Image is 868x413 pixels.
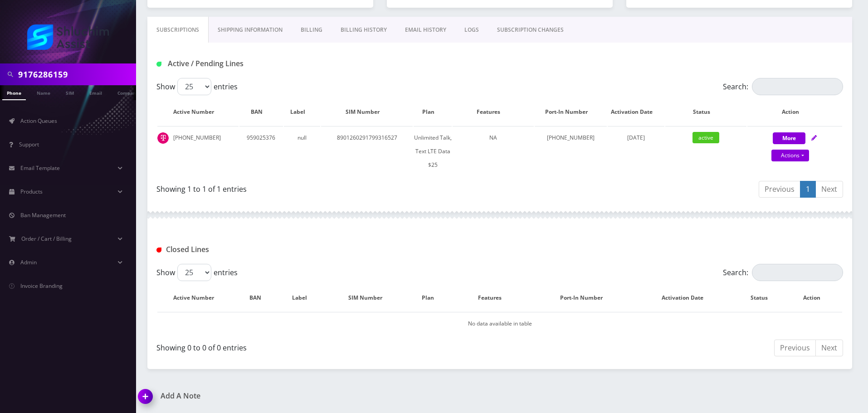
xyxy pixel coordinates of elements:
[771,150,809,161] a: Actions
[752,78,843,95] input: Search:
[453,126,534,176] td: NA
[156,62,161,67] img: Active / Pending Lines
[209,17,292,43] a: Shipping Information
[281,285,328,311] th: Label: activate to sort column ascending
[414,126,452,176] td: Unlimited Talk, Text LTE Data $25
[455,17,488,43] a: LOGS
[156,245,376,254] h1: Closed Lines
[284,126,321,176] td: null
[488,17,573,43] a: SUBSCRIPTION CHANGES
[85,85,107,99] a: Email
[759,181,800,198] a: Previous
[328,285,411,311] th: SIM Number: activate to sort column ascending
[535,99,607,125] th: Port-In Number: activate to sort column ascending
[20,211,66,219] span: Ban Management
[665,99,746,125] th: Status: activate to sort column ascending
[738,285,790,311] th: Status: activate to sort column ascending
[321,99,413,125] th: SIM Number: activate to sort column ascending
[156,264,238,281] label: Show entries
[536,285,636,311] th: Port-In Number: activate to sort column ascending
[156,78,238,95] label: Show entries
[61,85,78,99] a: SIM
[692,132,719,143] span: active
[752,264,843,281] input: Search:
[156,339,493,353] div: Showing 0 to 0 of 0 entries
[2,85,26,100] a: Phone
[20,188,43,195] span: Products
[815,181,843,198] a: Next
[292,17,332,43] a: Billing
[535,126,607,176] td: [PHONE_NUMBER]
[157,126,239,176] td: [PHONE_NUMBER]
[157,312,842,335] td: No data available in table
[747,99,842,125] th: Action: activate to sort column ascending
[608,99,664,125] th: Activation Date: activate to sort column ascending
[239,126,283,176] td: 959025376
[157,285,239,311] th: Active Number: activate to sort column descending
[454,285,535,311] th: Features: activate to sort column ascending
[19,141,39,148] span: Support
[239,285,280,311] th: BAN: activate to sort column ascending
[284,99,321,125] th: Label: activate to sort column ascending
[156,180,493,194] div: Showing 1 to 1 of 1 entries
[396,17,455,43] a: EMAIL HISTORY
[113,85,143,99] a: Company
[21,235,72,243] span: Order / Cart / Billing
[20,117,57,125] span: Action Queues
[156,248,161,253] img: Closed Lines
[774,340,816,356] a: Previous
[773,132,805,144] button: More
[627,134,645,141] span: [DATE]
[177,264,211,281] select: Showentries
[332,17,396,43] a: Billing History
[723,78,843,95] label: Search:
[138,392,493,400] a: Add A Note
[239,99,283,125] th: BAN: activate to sort column ascending
[453,99,534,125] th: Features: activate to sort column ascending
[815,340,843,356] a: Next
[177,78,211,95] select: Showentries
[321,126,413,176] td: 8901260291799316527
[637,285,737,311] th: Activation Date: activate to sort column ascending
[20,164,60,172] span: Email Template
[414,99,452,125] th: Plan: activate to sort column ascending
[412,285,453,311] th: Plan: activate to sort column ascending
[723,264,843,281] label: Search:
[18,66,134,83] input: Search in Company
[27,24,109,50] img: Shluchim Assist
[20,282,63,290] span: Invoice Branding
[790,285,842,311] th: Action : activate to sort column ascending
[147,17,209,43] a: Subscriptions
[157,132,169,144] img: t_img.png
[156,59,376,68] h1: Active / Pending Lines
[32,85,55,99] a: Name
[800,181,816,198] a: 1
[157,99,239,125] th: Active Number: activate to sort column ascending
[20,258,37,266] span: Admin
